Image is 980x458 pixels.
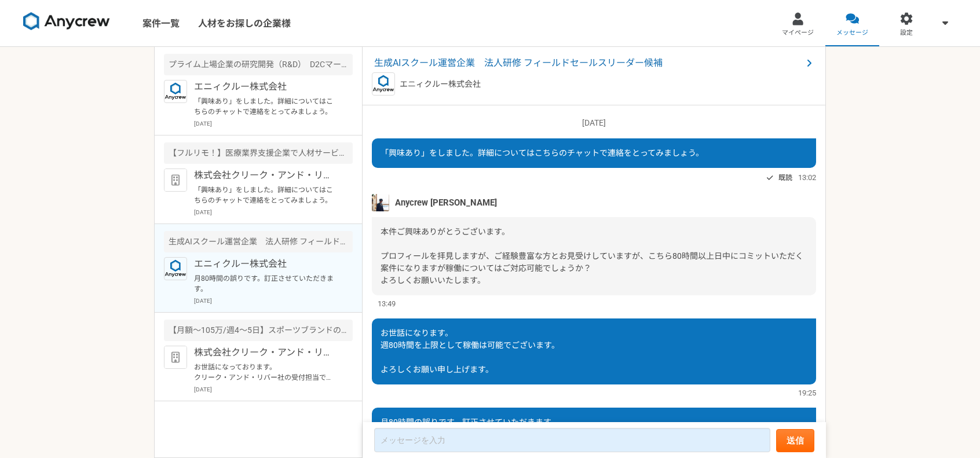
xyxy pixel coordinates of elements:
img: default_org_logo-42cde973f59100197ec2c8e796e4974ac8490bb5b08a0eb061ff975e4574aa76.png [164,168,187,192]
div: プライム上場企業の研究開発（R&D） D2Cマーケティング施策の実行・改善 [164,54,353,75]
p: エニィクルー株式会社 [400,78,481,90]
img: logo_text_blue_01.png [372,72,395,96]
img: logo_text_blue_01.png [164,80,187,103]
button: 送信 [776,429,814,452]
p: [DATE] [194,119,353,128]
span: Anycrew [PERSON_NAME] [395,196,497,209]
p: [DATE] [194,208,353,217]
p: 株式会社クリーク・アンド・リバー社 [194,168,337,182]
span: 生成AIスクール運営企業 法人研修 フィールドセールスリーダー候補 [374,56,802,70]
p: 「興味あり」をしました。詳細についてはこちらのチャットで連絡をとってみましょう。 [194,96,337,117]
span: 13:02 [798,172,816,183]
span: 既読 [778,171,792,185]
img: 8DqYSo04kwAAAAASUVORK5CYII= [23,12,110,31]
p: エニィクルー株式会社 [194,257,337,271]
p: エニィクルー株式会社 [194,80,337,94]
span: 設定 [900,28,913,38]
img: default_org_logo-42cde973f59100197ec2c8e796e4974ac8490bb5b08a0eb061ff975e4574aa76.png [164,346,187,369]
p: お世話になっております。 クリーク・アンド・リバー社の受付担当です。 この度は弊社案件にご興味頂き誠にありがとうございます。 お仕事のご依頼を検討するうえで詳細を確認させていただきたく、下記お送... [194,362,337,383]
img: tomoya_yamashita.jpeg [372,194,389,211]
span: マイページ [782,28,814,38]
span: 13:49 [378,298,396,309]
span: お世話になります。 週80時間を上限として稼働は可能でございます。 よろしくお願い申し上げます。 [381,328,560,374]
img: logo_text_blue_01.png [164,257,187,280]
p: [DATE] [372,117,816,129]
div: 生成AIスクール運営企業 法人研修 フィールドセールスリーダー候補 [164,231,353,252]
p: 「興味あり」をしました。詳細についてはこちらのチャットで連絡をとってみましょう。 [194,185,337,206]
span: メッセージ [836,28,868,38]
div: 【月額～105万/週4～5日】スポーツブランドのECマーケティングマネージャー！ [164,320,353,341]
p: 月80時間の誤りです。訂正させていただきます。 [194,273,337,294]
p: [DATE] [194,296,353,305]
p: 株式会社クリーク・アンド・リバー社 [194,346,337,360]
span: 月80時間の誤りです。訂正させていただきます。 [381,417,559,427]
p: [DATE] [194,385,353,394]
span: 「興味あり」をしました。詳細についてはこちらのチャットで連絡をとってみましょう。 [381,148,704,157]
span: 19:25 [798,387,816,398]
div: 【フルリモ！】医療業界支援企業で人材サービス事業の新規事業企画・開発！ [164,142,353,164]
span: 本件ご興味ありがとうございます。 プロフィールを拝見しますが、ご経験豊富な方とお見受けしていますが、こちら80時間以上日中にコミットいただく案件になりますが稼働についてはご対応可能でしょうか？ ... [381,227,803,285]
